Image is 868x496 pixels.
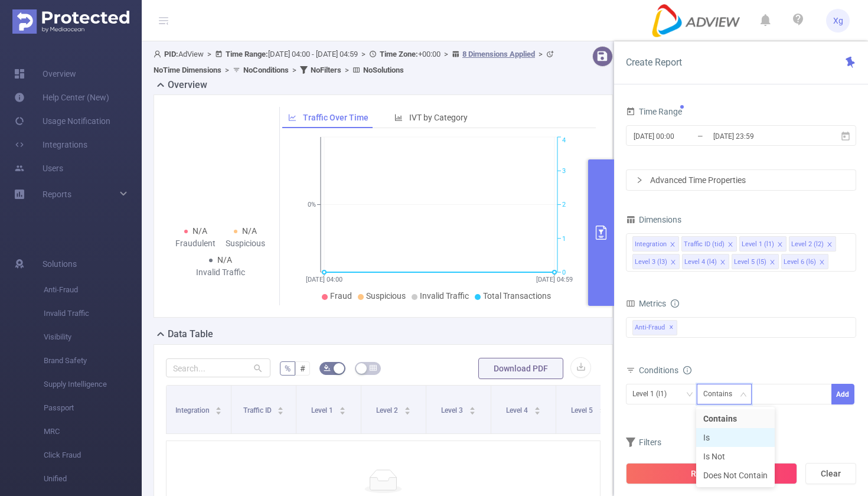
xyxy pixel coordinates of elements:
b: No Solutions [363,66,404,74]
span: Time Range [626,107,682,116]
i: icon: close [727,242,733,249]
li: Is Not [696,447,775,466]
i: icon: right [636,177,643,184]
li: Level 2 (l2) [789,236,836,252]
div: Level 1 (l1) [632,384,675,404]
span: Conditions [639,366,691,375]
b: Time Range: [226,50,268,58]
span: Invalid Traffic [420,291,469,301]
a: Integrations [14,133,87,156]
tspan: 3 [562,167,566,175]
b: Time Zone: [380,50,418,58]
span: N/A [217,255,232,265]
span: Level 5 [571,406,595,415]
i: icon: bg-colors [324,364,331,371]
button: Download PDF [478,358,563,379]
i: icon: caret-down [534,410,540,413]
span: Passport [44,396,142,420]
i: icon: close [720,259,726,266]
i: icon: close [827,242,833,249]
button: Run Report [626,463,797,484]
span: MRC [44,420,142,443]
i: icon: close [819,259,825,266]
div: Invalid Traffic [195,266,245,279]
span: Total Transactions [483,291,551,301]
div: Sort [599,405,606,412]
tspan: [DATE] 04:00 [306,276,342,283]
li: Level 1 (l1) [739,236,787,252]
span: Suspicious [366,291,406,301]
span: AdView [DATE] 04:00 - [DATE] 04:59 +00:00 [154,50,557,74]
h2: Data Table [168,327,213,341]
i: icon: bar-chart [394,113,403,122]
tspan: 2 [562,201,566,209]
i: icon: caret-down [469,410,475,413]
span: Anti-Fraud [44,278,142,302]
a: Users [14,156,63,180]
i: icon: down [686,391,693,399]
i: icon: close [670,242,676,249]
div: Fraudulent [171,237,220,250]
span: Level 1 [311,406,335,415]
i: icon: user [154,50,164,58]
li: Contains [696,409,775,428]
i: icon: table [370,364,377,371]
tspan: 1 [562,235,566,243]
span: Click Fraud [44,443,142,467]
span: Brand Safety [44,349,142,373]
div: Sort [404,405,411,412]
tspan: 0 [562,269,566,276]
li: Does Not Contain [696,466,775,485]
span: Invalid Traffic [44,302,142,325]
b: No Time Dimensions [154,66,221,74]
span: Traffic Over Time [303,113,368,122]
div: Traffic ID (tid) [684,237,725,252]
div: Sort [534,405,541,412]
span: Unified [44,467,142,491]
i: icon: info-circle [671,299,679,308]
span: > [358,50,369,58]
tspan: 0% [308,201,316,209]
i: icon: caret-down [599,410,605,413]
span: Solutions [43,252,77,276]
span: # [300,364,305,373]
i: icon: caret-up [278,405,284,409]
div: Contains [703,384,740,404]
span: > [341,66,353,74]
span: Xg [833,9,843,32]
span: Dimensions [626,215,681,224]
span: Level 3 [441,406,465,415]
i: icon: caret-down [404,410,410,413]
b: No Conditions [243,66,289,74]
div: Sort [469,405,476,412]
button: Clear [805,463,856,484]
span: Filters [626,438,661,447]
div: Sort [215,405,222,412]
span: Integration [175,406,211,415]
div: Sort [277,405,284,412]
span: Metrics [626,299,666,308]
li: Level 3 (l3) [632,254,680,269]
div: Level 2 (l2) [791,237,824,252]
span: > [221,66,233,74]
i: icon: close [769,259,775,266]
div: Level 1 (l1) [742,237,774,252]
li: Level 5 (l5) [732,254,779,269]
span: N/A [242,226,257,236]
i: icon: caret-up [469,405,475,409]
u: 8 Dimensions Applied [462,50,535,58]
input: Start date [632,128,728,144]
span: Create Report [626,57,682,68]
span: Level 2 [376,406,400,415]
span: > [535,50,546,58]
span: Reports [43,190,71,199]
i: icon: info-circle [683,366,691,374]
div: Sort [339,405,346,412]
i: icon: caret-up [599,405,605,409]
i: icon: caret-up [534,405,540,409]
i: icon: down [740,391,747,399]
div: icon: rightAdvanced Time Properties [626,170,856,190]
i: icon: caret-up [216,405,222,409]
li: Traffic ID (tid) [681,236,737,252]
tspan: 4 [562,137,566,145]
